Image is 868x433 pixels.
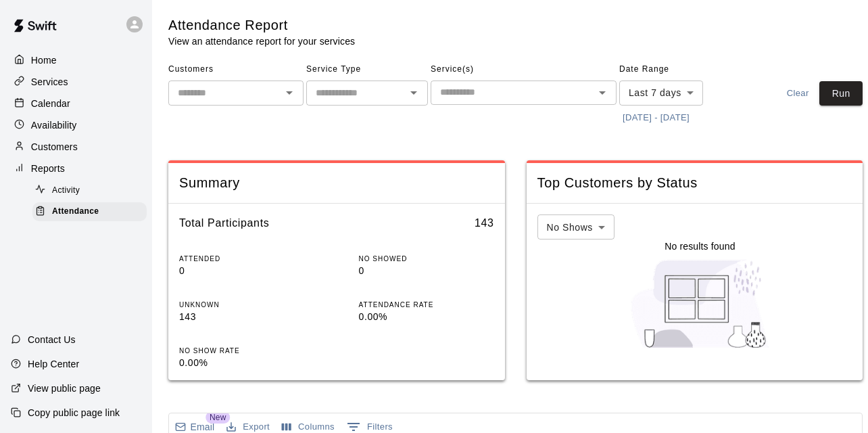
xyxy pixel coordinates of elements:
button: Run [819,81,863,106]
p: ATTENDED [179,254,314,264]
span: Customers [168,59,304,81]
p: No results found [665,240,735,253]
p: View an attendance report for your services [168,35,355,48]
div: Attendance [32,202,147,221]
span: Activity [52,184,80,198]
button: Clear [776,81,819,106]
p: 0 [179,264,314,278]
h6: Total Participants [179,214,269,232]
span: New [206,411,230,424]
button: [DATE] - [DATE] [619,108,693,129]
a: Availability [11,115,141,135]
img: Nothing to see here [624,253,776,355]
p: Home [31,53,57,67]
p: NO SHOW RATE [179,346,314,356]
button: Open [404,83,423,102]
span: Summary [179,174,494,192]
p: Copy public page link [28,406,120,419]
p: Services [31,75,68,89]
span: Service Type [306,59,428,81]
span: Service(s) [431,59,617,81]
h6: 143 [475,214,494,232]
p: 0.00% [359,310,494,324]
p: ATTENDANCE RATE [359,300,494,310]
a: Attendance [32,201,152,222]
p: 0.00% [179,356,314,370]
a: Customers [11,137,141,157]
a: Calendar [11,93,141,114]
div: Last 7 days [619,81,703,106]
a: Services [11,72,141,92]
span: Attendance [52,205,99,219]
p: Help Center [28,357,79,371]
span: Top Customers by Status [537,174,852,192]
div: No Shows [537,214,614,240]
p: 0 [359,264,494,278]
div: Activity [32,181,147,200]
button: Open [280,83,299,102]
a: Activity [32,180,152,201]
p: UNKNOWN [179,300,314,310]
a: Reports [11,158,141,179]
p: 143 [179,310,314,324]
button: Open [593,83,612,102]
p: Calendar [31,97,70,110]
a: Home [11,50,141,70]
span: Date Range [619,59,738,81]
p: Contact Us [28,333,76,346]
p: Customers [31,140,78,154]
h5: Attendance Report [168,16,355,35]
p: Availability [31,118,77,132]
p: Reports [31,162,65,175]
p: View public page [28,382,101,395]
p: NO SHOWED [359,254,494,264]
